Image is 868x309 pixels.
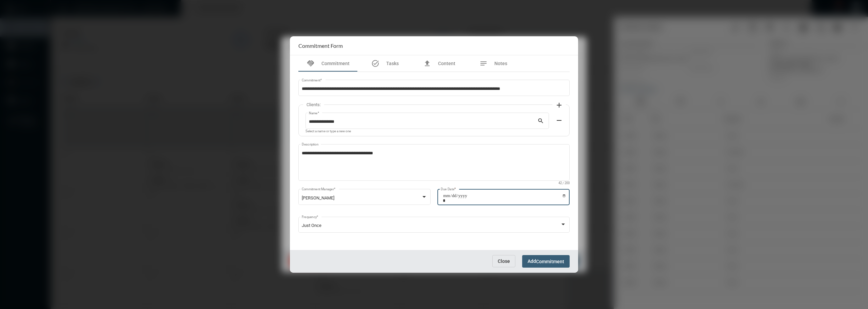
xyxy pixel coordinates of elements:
mat-hint: Select a name or type a new one [305,130,351,133]
label: Clients: [303,102,324,107]
mat-icon: file_upload [423,59,431,67]
mat-hint: 42 / 200 [558,181,570,185]
span: Commitment [321,61,350,66]
button: AddCommitment [522,255,570,268]
mat-icon: add [555,101,563,109]
span: Add [528,258,564,264]
button: Close [492,255,515,267]
mat-icon: notes [479,59,488,67]
mat-icon: task_alt [371,59,379,67]
span: Close [498,258,510,264]
span: Notes [494,61,507,66]
span: Tasks [386,61,399,66]
span: Just Once [302,223,321,228]
span: Commitment [536,259,564,264]
mat-icon: handshake [307,59,315,67]
h2: Commitment Form [298,42,343,49]
mat-icon: search [537,117,546,125]
span: [PERSON_NAME] [302,195,334,200]
mat-icon: remove [555,116,563,124]
span: Content [438,61,455,66]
